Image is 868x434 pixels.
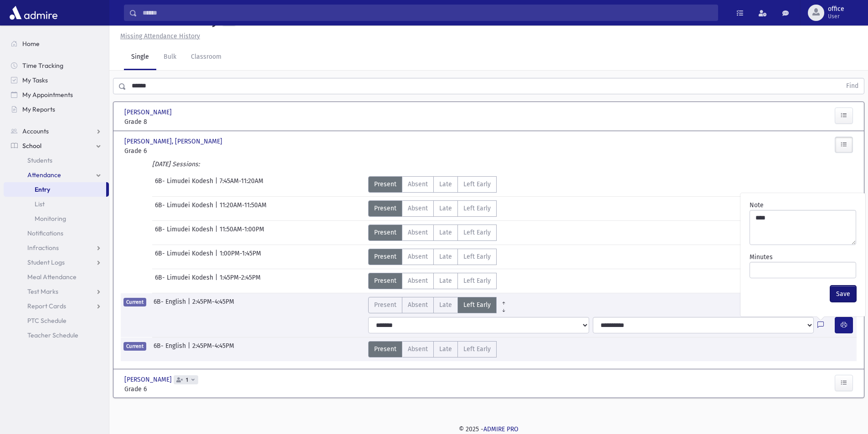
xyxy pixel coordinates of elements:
div: AttTypes [368,297,511,313]
span: Home [22,40,40,48]
label: Note [750,200,764,210]
span: Absent [408,344,428,354]
a: Monitoring [4,211,109,226]
span: Left Early [463,179,491,189]
i: [DATE] Sessions: [152,160,200,168]
span: Test Marks [27,287,58,296]
a: All Later [497,304,511,311]
span: Left Early [463,204,491,213]
div: AttTypes [368,200,497,217]
span: Present [374,300,396,310]
span: Late [439,344,452,354]
span: Grade 6 [124,146,238,156]
a: School [4,138,109,153]
span: Student Logs [27,258,65,266]
div: © 2025 - [124,424,853,434]
a: Classroom [184,45,229,70]
a: Home [4,36,109,51]
a: Student Logs [4,255,109,270]
span: Present [374,204,396,213]
span: [PERSON_NAME] [124,107,174,117]
button: Find [841,78,864,94]
a: Single [124,45,156,70]
span: 6B- English [154,341,188,357]
a: Attendance [4,168,109,182]
span: 6B- English [154,297,188,313]
span: Late [439,252,452,261]
span: 11:50AM-1:00PM [220,225,264,241]
span: 1 [184,377,190,383]
div: AttTypes [368,249,497,265]
u: Missing Attendance History [120,32,200,40]
span: Teacher Schedule [27,331,78,339]
span: Current [123,342,146,351]
a: Missing Attendance History [117,32,200,40]
span: Present [374,228,396,237]
span: Late [439,276,452,286]
span: Report Cards [27,302,66,310]
label: Minutes [750,252,773,262]
a: My Reports [4,102,109,117]
a: Infractions [4,240,109,255]
span: 1:00PM-1:45PM [220,249,261,265]
button: Save [830,286,856,302]
div: AttTypes [368,273,497,289]
span: List [35,200,45,208]
a: PTC Schedule [4,313,109,328]
span: Absent [408,228,428,237]
a: Report Cards [4,299,109,313]
span: 7:45AM-11:20AM [220,176,263,193]
div: AttTypes [368,225,497,241]
span: Entry [35,185,50,194]
span: 11:20AM-11:50AM [220,200,267,217]
span: Present [374,276,396,286]
a: Time Tracking [4,58,109,73]
span: Late [439,179,452,189]
span: | [215,200,220,217]
a: Teacher Schedule [4,328,109,342]
span: Left Early [463,276,491,286]
span: | [188,341,192,357]
a: All Prior [497,297,511,304]
span: | [215,273,220,289]
span: Absent [408,252,428,261]
a: List [4,197,109,211]
a: Notifications [4,226,109,240]
span: | [188,297,192,313]
a: My Appointments [4,87,109,102]
span: [PERSON_NAME], [PERSON_NAME] [124,137,224,146]
span: Absent [408,276,428,286]
span: Present [374,179,396,189]
span: Left Early [463,228,491,237]
a: Meal Attendance [4,270,109,284]
span: My Reports [22,105,55,113]
span: Grade 8 [124,117,238,127]
a: My Tasks [4,73,109,87]
span: Present [374,344,396,354]
span: PTC Schedule [27,317,67,325]
span: Time Tracking [22,61,63,70]
span: Monitoring [35,214,66,223]
span: 6B- Limudei Kodesh [155,176,215,193]
span: Late [439,300,452,310]
span: office [828,5,844,13]
a: Test Marks [4,284,109,299]
span: School [22,142,41,150]
span: Students [27,156,52,164]
span: 6B- Limudei Kodesh [155,225,215,241]
span: My Appointments [22,91,73,99]
span: Late [439,204,452,213]
span: 2:45PM-4:45PM [192,297,234,313]
span: Notifications [27,229,63,237]
span: Current [123,298,146,306]
span: Grade 6 [124,384,238,394]
span: Present [374,252,396,261]
span: My Tasks [22,76,48,84]
span: Absent [408,179,428,189]
span: 6B- Limudei Kodesh [155,273,215,289]
div: AttTypes [368,341,497,357]
a: Students [4,153,109,168]
span: Left Early [463,252,491,261]
span: Absent [408,204,428,213]
a: Entry [4,182,106,197]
